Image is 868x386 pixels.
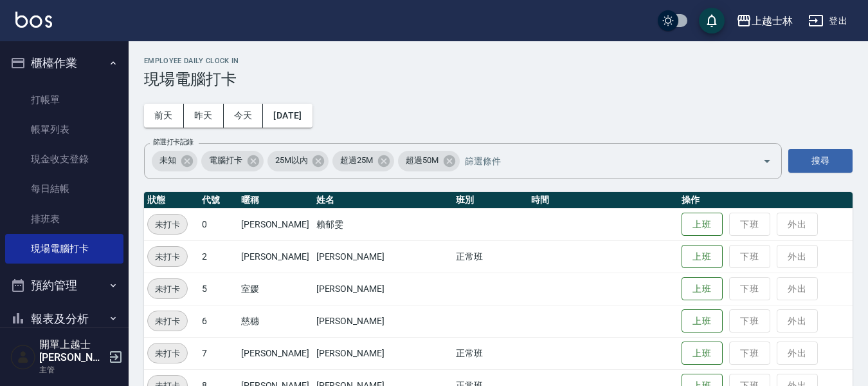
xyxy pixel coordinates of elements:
[267,151,329,171] div: 25M以內
[263,104,312,128] button: [DATE]
[757,151,777,171] button: Open
[332,151,394,171] div: 超過25M
[238,192,313,209] th: 暱稱
[144,104,184,128] button: 前天
[752,13,793,29] div: 上越士林
[5,302,123,336] button: 報表及分析
[184,104,224,128] button: 昨天
[398,151,460,171] div: 超過50M
[144,70,853,88] h3: 現場電腦打卡
[462,150,740,172] input: 篩選條件
[152,154,184,167] span: 未知
[238,273,313,305] td: 室媛
[453,192,528,209] th: 班別
[238,208,313,240] td: [PERSON_NAME]
[144,57,853,65] h2: Employee Daily Clock In
[803,9,853,33] button: 登出
[148,347,187,360] span: 未打卡
[453,337,528,369] td: 正常班
[199,240,238,273] td: 2
[788,149,853,173] button: 搜尋
[313,240,453,273] td: [PERSON_NAME]
[148,282,187,296] span: 未打卡
[453,240,528,273] td: 正常班
[201,151,264,171] div: 電腦打卡
[267,154,316,167] span: 25M以內
[313,273,453,305] td: [PERSON_NAME]
[678,192,853,209] th: 操作
[5,144,123,174] a: 現金收支登錄
[148,218,187,231] span: 未打卡
[682,213,723,236] button: 上班
[153,137,194,147] label: 篩選打卡記錄
[39,338,105,364] h5: 開單上越士[PERSON_NAME]
[238,337,313,369] td: [PERSON_NAME]
[199,337,238,369] td: 7
[144,192,199,209] th: 狀態
[15,12,52,28] img: Logo
[313,208,453,240] td: 賴郁雯
[699,8,725,34] button: save
[148,250,187,264] span: 未打卡
[5,174,123,204] a: 每日結帳
[682,342,723,365] button: 上班
[313,337,453,369] td: [PERSON_NAME]
[682,309,723,333] button: 上班
[398,154,446,167] span: 超過50M
[682,277,723,301] button: 上班
[199,208,238,240] td: 0
[199,273,238,305] td: 5
[5,115,123,144] a: 帳單列表
[201,154,250,167] span: 電腦打卡
[199,192,238,209] th: 代號
[528,192,678,209] th: 時間
[5,85,123,115] a: 打帳單
[199,305,238,337] td: 6
[224,104,264,128] button: 今天
[5,204,123,234] a: 排班表
[5,269,123,302] button: 預約管理
[238,305,313,337] td: 慈穗
[152,151,197,171] div: 未知
[332,154,381,167] span: 超過25M
[731,8,798,34] button: 上越士林
[39,364,105,376] p: 主管
[682,245,723,269] button: 上班
[313,192,453,209] th: 姓名
[238,240,313,273] td: [PERSON_NAME]
[148,314,187,328] span: 未打卡
[5,234,123,264] a: 現場電腦打卡
[313,305,453,337] td: [PERSON_NAME]
[10,344,36,370] img: Person
[5,46,123,80] button: 櫃檯作業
